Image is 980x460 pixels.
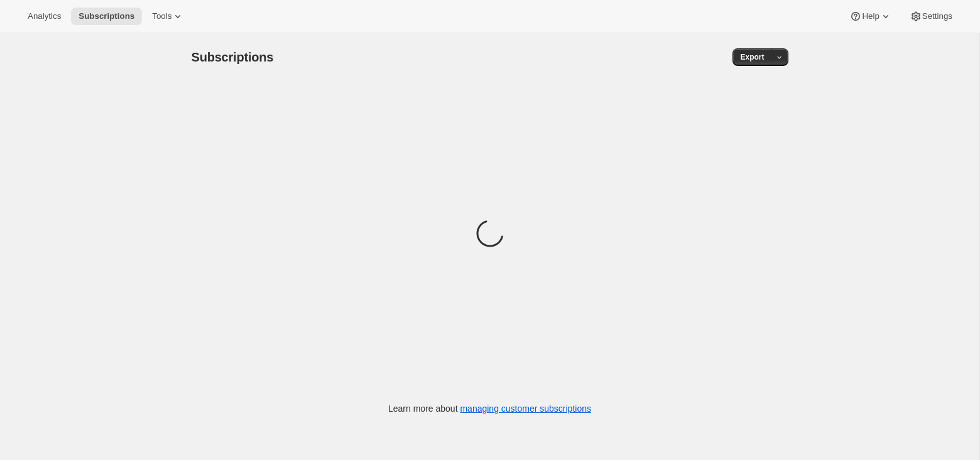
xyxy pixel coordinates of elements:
span: Analytics [28,11,61,21]
button: Analytics [20,8,68,25]
button: Subscriptions [71,8,142,25]
button: Export [732,48,771,66]
a: managing customer subscriptions [460,404,591,414]
span: Help [862,11,879,21]
span: Export [740,52,764,62]
span: Subscriptions [192,50,274,64]
span: Settings [922,11,952,21]
button: Tools [144,8,192,25]
button: Help [842,8,899,25]
span: Subscriptions [79,11,134,21]
p: Learn more about [388,402,591,415]
span: Tools [152,11,171,21]
button: Settings [902,8,960,25]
